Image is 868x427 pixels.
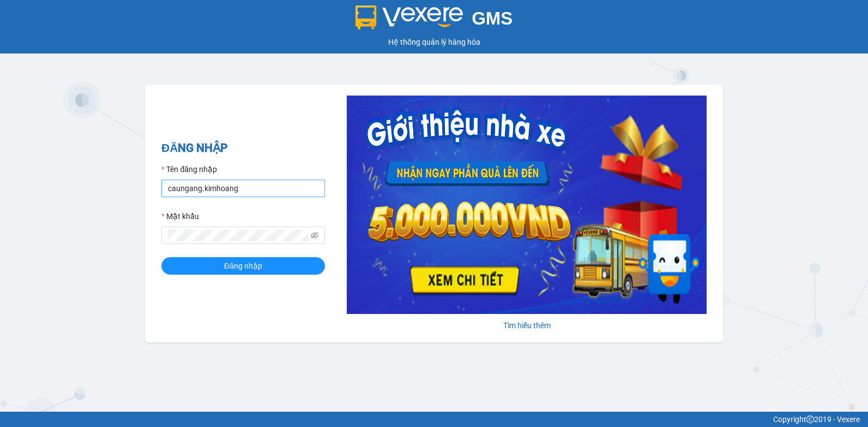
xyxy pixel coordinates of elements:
[161,139,325,157] h2: ĐĂNG NHẬP
[8,413,860,425] div: Copyright 2019 - Vexere
[161,163,217,175] label: Tên đăng nhập
[472,8,513,28] span: GMS
[311,232,318,239] span: eye-invisible
[161,210,199,222] label: Mật khẩu
[161,180,325,197] input: Tên đăng nhập
[3,36,865,48] div: Hệ thống quản lý hàng hóa
[347,96,707,314] img: banner-0
[224,260,262,272] span: Đăng nhập
[806,416,814,423] span: copyright
[355,5,463,29] img: logo 2
[168,229,309,241] input: Mật khẩu
[161,257,325,275] button: Đăng nhập
[355,16,513,25] a: GMS
[347,319,707,331] div: Tìm hiểu thêm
